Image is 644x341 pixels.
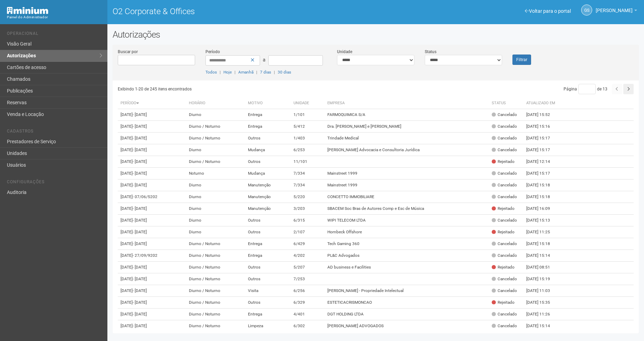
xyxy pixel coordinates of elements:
[186,309,246,320] td: Diurno / Noturno
[186,144,246,156] td: Diurno
[245,144,291,156] td: Mudança
[523,215,561,226] td: [DATE] 15:13
[337,49,352,55] label: Unidade
[596,9,637,14] a: [PERSON_NAME]
[7,14,102,20] div: Painel do Administrador
[492,300,515,305] div: Rejeitado
[186,109,246,121] td: Diurno
[245,156,291,168] td: Outros
[492,288,517,294] div: Cancelado
[492,264,515,270] div: Rejeitado
[245,203,291,215] td: Manutenção
[492,217,517,223] div: Cancelado
[133,230,147,234] span: - [DATE]
[523,250,561,262] td: [DATE] 15:14
[325,285,489,297] td: [PERSON_NAME] - Propriedade Intelectual
[238,70,253,75] a: Amanhã
[118,215,186,226] td: [DATE]
[325,309,489,320] td: DGT HOLDING LTDA
[118,273,186,285] td: [DATE]
[325,250,489,262] td: PL&C Advogados
[325,168,489,179] td: Mainstreet 1999
[325,98,489,109] th: Empresa
[325,179,489,191] td: Mainstreet 1999
[278,70,291,75] a: 30 dias
[118,309,186,320] td: [DATE]
[205,49,220,55] label: Período
[523,98,561,109] th: Atualizado em
[118,320,186,332] td: [DATE]
[325,133,489,144] td: Trindade Medical
[492,112,517,118] div: Cancelado
[291,133,325,144] td: 1/403
[186,273,246,285] td: Diurno / Noturno
[492,194,517,200] div: Cancelado
[118,238,186,250] td: [DATE]
[7,129,102,136] li: Cadastros
[186,203,246,215] td: Diurno
[325,238,489,250] td: Tech Gaming 360
[245,168,291,179] td: Mudança
[118,203,186,215] td: [DATE]
[245,238,291,250] td: Entrega
[118,168,186,179] td: [DATE]
[118,49,138,55] label: Buscar por
[291,121,325,133] td: 5/412
[492,206,515,212] div: Rejeitado
[291,238,325,250] td: 6/429
[325,215,489,226] td: WIPI TELECOM LTDA
[118,250,186,262] td: [DATE]
[325,191,489,203] td: CONCETTO IMMOBILIARE
[118,121,186,133] td: [DATE]
[325,320,489,332] td: [PERSON_NAME] ADVOGADOS
[523,144,561,156] td: [DATE] 15:17
[325,203,489,215] td: SBACEM Soc Bras de Autores Comp e Esc de Música
[133,136,147,140] span: - [DATE]
[133,194,157,199] span: - 07/06/5202
[133,124,147,129] span: - [DATE]
[492,241,517,247] div: Cancelado
[291,203,325,215] td: 3/203
[113,7,371,16] h1: O2 Corporate & Offices
[245,179,291,191] td: Manutenção
[186,297,246,309] td: Diurno / Noturno
[245,133,291,144] td: Outros
[492,124,517,129] div: Cancelado
[325,262,489,273] td: AD business e Facilities
[523,262,561,273] td: [DATE] 08:51
[492,147,517,153] div: Cancelado
[291,309,325,320] td: 4/401
[186,121,246,133] td: Diurno / Noturno
[118,144,186,156] td: [DATE]
[523,226,561,238] td: [DATE] 11:25
[186,179,246,191] td: Diurno
[492,253,517,259] div: Cancelado
[118,133,186,144] td: [DATE]
[186,156,246,168] td: Diurno / Noturno
[492,182,517,188] div: Cancelado
[523,133,561,144] td: [DATE] 15:17
[133,159,147,164] span: - [DATE]
[291,168,325,179] td: 7/334
[113,29,639,40] h2: Autorizações
[325,109,489,121] td: FARMOQUIMICA S/A
[291,320,325,332] td: 6/302
[291,215,325,226] td: 6/315
[489,98,523,109] th: Status
[260,70,271,75] a: 7 dias
[186,320,246,332] td: Diurno / Noturno
[133,241,147,246] span: - [DATE]
[118,226,186,238] td: [DATE]
[118,285,186,297] td: [DATE]
[133,323,147,328] span: - [DATE]
[245,250,291,262] td: Entrega
[274,70,275,75] span: |
[118,84,376,94] div: Exibindo 1-20 de 245 itens encontrados
[263,57,266,62] span: a
[133,288,147,293] span: - [DATE]
[492,276,517,282] div: Cancelado
[118,179,186,191] td: [DATE]
[245,309,291,320] td: Entrega
[133,265,147,270] span: - [DATE]
[245,191,291,203] td: Manutenção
